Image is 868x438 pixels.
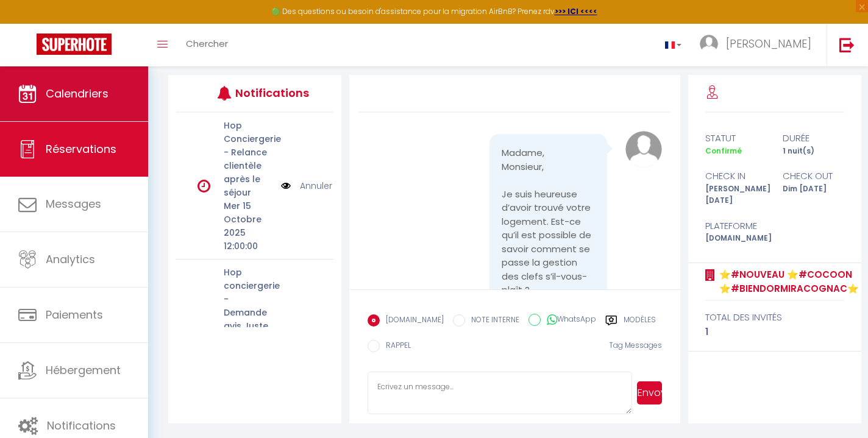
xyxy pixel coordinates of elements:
[609,340,662,350] span: Tag Messages
[224,266,273,373] p: Hop conciergerie - Demande avis Juste Après Checkout Plateforme
[775,146,852,157] div: 1 nuit(s)
[775,183,852,207] div: Dim [DATE]
[726,36,811,51] span: [PERSON_NAME]
[380,340,411,353] label: RAPPEL
[705,325,844,339] div: 1
[281,179,291,193] img: NO IMAGE
[46,141,116,157] span: Réservations
[625,131,662,168] img: avatar.png
[705,310,844,325] div: total des invités
[697,169,775,183] div: check in
[697,219,775,233] div: Plateforme
[541,314,596,327] label: WhatsApp
[555,6,597,16] a: >>> ICI <<<<
[700,35,718,53] img: ...
[775,131,852,146] div: durée
[697,233,775,244] div: [DOMAIN_NAME]
[697,183,775,207] div: [PERSON_NAME] [DATE]
[624,314,656,330] label: Modèles
[37,34,112,55] img: Super Booking
[691,24,827,66] a: ... [PERSON_NAME]
[186,37,228,50] span: Chercher
[380,314,444,328] label: [DOMAIN_NAME]
[177,24,237,66] a: Chercher
[47,418,116,433] span: Notifications
[224,119,273,199] p: Hop Conciergerie - Relance clientèle après le séjour
[46,86,108,101] span: Calendriers
[697,131,775,146] div: statut
[46,307,103,322] span: Paiements
[46,252,95,267] span: Analytics
[715,267,859,296] a: ⭐️#Nouveau ⭐️#Cocoon ⭐️#Biendormiracognac⭐️
[839,37,855,52] img: logout
[465,314,519,328] label: NOTE INTERNE
[502,146,595,393] pre: Madame, Monsieur, Je suis heureuse d’avoir trouvé votre logement. Est-ce qu’il est possible de sa...
[637,381,662,404] button: Envoyer
[300,179,332,193] a: Annuler
[46,362,121,378] span: Hébergement
[705,146,742,156] span: Confirmé
[46,196,101,211] span: Messages
[235,79,301,107] h3: Notifications
[224,199,273,253] p: Mer 15 Octobre 2025 12:00:00
[775,169,852,183] div: check out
